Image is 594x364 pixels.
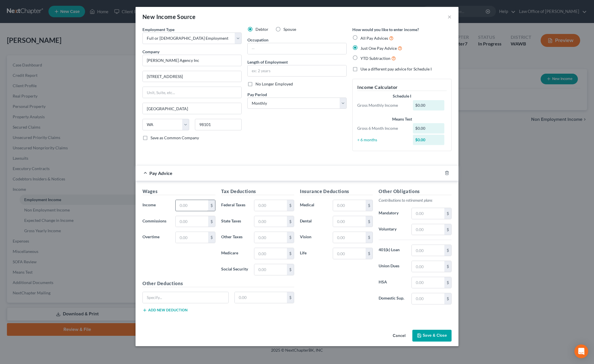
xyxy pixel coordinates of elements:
[254,248,287,259] input: 0.00
[444,245,451,256] div: $
[287,216,294,227] div: $
[448,13,452,20] button: ×
[376,208,409,219] label: Mandatory
[413,100,445,110] div: $0.00
[142,202,156,207] span: Income
[143,103,241,114] input: Enter city...
[412,224,444,235] input: 0.00
[366,216,373,227] div: $
[142,188,215,195] h5: Wages
[235,292,287,303] input: 0.00
[379,188,452,195] h5: Other Obligations
[221,188,294,195] h5: Tax Deductions
[376,224,409,235] label: Voluntary
[149,170,172,176] span: Pay Advice
[357,116,447,122] div: Means Test
[357,93,447,99] div: Schedule I
[366,232,373,243] div: $
[254,264,287,275] input: 0.00
[376,293,409,304] label: Domestic Sup.
[388,330,410,342] button: Cancel
[412,293,444,304] input: 0.00
[142,280,294,287] h5: Other Deductions
[574,344,588,358] div: Open Intercom Messenger
[208,232,215,243] div: $
[297,200,330,211] label: Medical
[412,208,444,219] input: 0.00
[140,232,172,243] label: Overtime
[413,135,445,145] div: $0.00
[142,55,242,66] input: Search company by name...
[143,71,241,82] input: Enter address...
[366,200,373,211] div: $
[376,245,409,256] label: 401(k) Loan
[333,248,366,259] input: 0.00
[255,81,293,86] span: No Longer Employed
[357,84,447,91] h5: Income Calculator
[360,36,388,41] span: All Pay Advices
[218,232,251,243] label: Other Taxes
[248,43,346,54] input: --
[376,277,409,288] label: HSA
[254,232,287,243] input: 0.00
[360,66,432,71] span: Use a different pay advice for Schedule I
[287,264,294,275] div: $
[352,26,419,33] label: How would you like to enter income?
[360,46,397,51] span: Just One Pay Advice
[151,135,199,140] span: Save as Common Company
[300,188,373,195] h5: Insurance Deductions
[287,292,294,303] div: $
[360,56,390,61] span: YTD Subtraction
[354,125,410,131] div: Gross 6 Month Income
[247,92,267,97] span: Pay Period
[142,13,196,21] div: New Income Source
[195,119,242,130] input: Enter zip...
[444,277,451,288] div: $
[366,248,373,259] div: $
[444,261,451,272] div: $
[248,65,346,76] input: ex: 2 years
[247,59,288,65] label: Length of Employment
[143,292,228,303] input: Specify...
[287,200,294,211] div: $
[254,200,287,211] input: 0.00
[218,248,251,259] label: Medicare
[208,216,215,227] div: $
[140,216,172,227] label: Commissions
[218,200,251,211] label: Federal Taxes
[412,277,444,288] input: 0.00
[412,261,444,272] input: 0.00
[142,49,159,54] span: Company
[283,27,296,32] span: Spouse
[208,200,215,211] div: $
[176,232,208,243] input: 0.00
[297,216,330,227] label: Dental
[444,293,451,304] div: $
[143,87,241,98] input: Unit, Suite, etc...
[379,197,452,203] p: Contributions to retirement plans
[354,102,410,108] div: Gross Monthly Income
[354,137,410,143] div: ÷ 6 months
[413,123,445,134] div: $0.00
[444,208,451,219] div: $
[218,216,251,227] label: State Taxes
[376,261,409,272] label: Union Dues
[297,248,330,259] label: Life
[333,216,366,227] input: 0.00
[412,330,452,342] button: Save & Close
[287,232,294,243] div: $
[142,27,174,32] span: Employment Type
[333,200,366,211] input: 0.00
[333,232,366,243] input: 0.00
[176,200,208,211] input: 0.00
[247,37,268,43] label: Occupation
[218,264,251,275] label: Social Security
[444,224,451,235] div: $
[287,248,294,259] div: $
[176,216,208,227] input: 0.00
[255,27,268,32] span: Debtor
[254,216,287,227] input: 0.00
[142,308,187,312] button: Add new deduction
[297,232,330,243] label: Vision
[412,245,444,256] input: 0.00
